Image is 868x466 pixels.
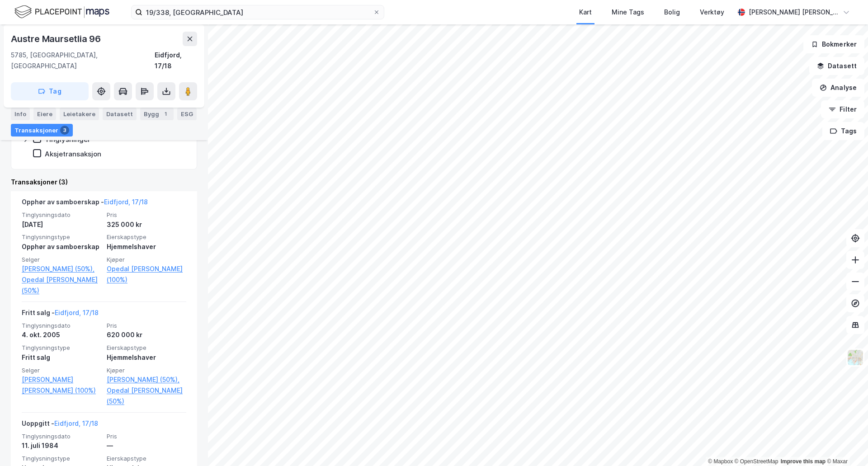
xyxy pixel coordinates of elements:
[104,198,148,206] a: Eidfjord, 17/18
[60,126,69,135] div: 3
[823,423,868,466] div: Kontrollprogram for chat
[22,307,99,322] div: Fritt salg -
[107,322,186,329] span: Pris
[142,5,373,19] input: Søk på adresse, matrikkel, gårdeiere, leietakere eller personer
[107,219,186,230] div: 325 000 kr
[22,440,101,451] div: 11. juli 1984
[22,433,101,440] span: Tinglysningsdato
[22,264,101,274] a: [PERSON_NAME] (50%),
[781,458,826,465] a: Improve this map
[107,211,186,219] span: Pris
[11,32,103,46] div: Austre Maursetlia 96
[55,309,99,316] a: Eidfjord, 17/18
[22,374,101,396] a: [PERSON_NAME] [PERSON_NAME] (100%)
[161,109,170,118] div: 1
[579,7,592,18] div: Kart
[107,367,186,374] span: Kjøper
[22,233,101,241] span: Tinglysningstype
[107,385,186,407] a: Opedal [PERSON_NAME] (50%)
[22,256,101,264] span: Selger
[22,274,101,296] a: Opedal [PERSON_NAME] (50%)
[177,108,197,120] div: ESG
[107,256,186,264] span: Kjøper
[22,322,101,329] span: Tinglysningsdato
[22,418,98,433] div: Uoppgitt -
[107,241,186,252] div: Hjemmelshaver
[821,100,864,118] button: Filter
[107,233,186,241] span: Eierskapstype
[107,344,186,352] span: Eierskapstype
[22,219,101,230] div: [DATE]
[140,108,174,120] div: Bygg
[11,177,197,188] div: Transaksjoner (3)
[11,124,73,137] div: Transaksjoner
[803,35,864,53] button: Bokmerker
[107,440,186,451] div: —
[612,7,644,18] div: Mine Tags
[749,7,839,18] div: [PERSON_NAME] [PERSON_NAME]
[22,241,101,252] div: Opphør av samboerskap
[45,150,101,158] div: Aksjetransaksjon
[22,329,101,340] div: 4. okt. 2005
[809,57,864,75] button: Datasett
[847,349,864,366] img: Z
[700,7,724,18] div: Verktøy
[22,197,148,211] div: Opphør av samboerskap -
[11,82,89,100] button: Tag
[11,108,30,120] div: Info
[812,79,864,97] button: Analyse
[11,50,155,71] div: 5785, [GEOGRAPHIC_DATA], [GEOGRAPHIC_DATA]
[14,4,109,20] img: logo.f888ab2527a4732fd821a326f86c7f29.svg
[54,419,98,427] a: Eidfjord, 17/18
[22,352,101,363] div: Fritt salg
[822,122,864,140] button: Tags
[103,108,137,120] div: Datasett
[823,423,868,466] iframe: Chat Widget
[708,458,733,465] a: Mapbox
[107,374,186,385] a: [PERSON_NAME] (50%),
[22,211,101,219] span: Tinglysningsdato
[107,455,186,462] span: Eierskapstype
[664,7,680,18] div: Bolig
[107,264,186,285] a: Opedal [PERSON_NAME] (100%)
[155,50,197,71] div: Eidfjord, 17/18
[107,352,186,363] div: Hjemmelshaver
[22,455,101,462] span: Tinglysningstype
[22,344,101,352] span: Tinglysningstype
[22,367,101,374] span: Selger
[60,108,99,120] div: Leietakere
[107,433,186,440] span: Pris
[735,458,778,465] a: OpenStreetMap
[33,108,56,120] div: Eiere
[107,329,186,340] div: 620 000 kr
